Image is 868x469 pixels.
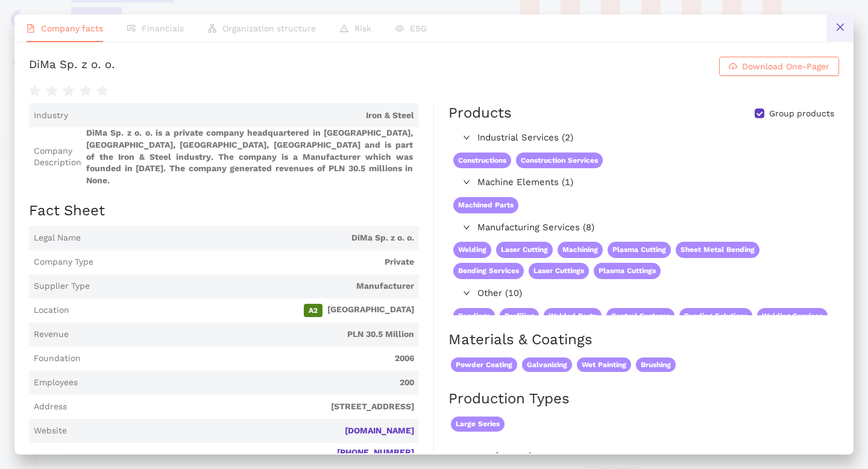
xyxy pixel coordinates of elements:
[448,103,512,124] div: Products
[86,232,414,244] span: DiMa Sp. z o. o.
[742,60,829,73] span: Download One-Pager
[679,308,752,324] span: Bending Solutions
[594,263,661,279] span: Plasma Cuttings
[80,85,92,97] span: star
[73,110,414,122] span: Iron & Steel
[477,131,833,145] span: Industrial Services (2)
[448,449,839,469] h2: Key Industries
[72,401,414,413] span: [STREET_ADDRESS]
[34,280,90,292] span: Supplier Type
[34,145,81,169] span: Company Description
[86,353,414,365] span: 2006
[222,24,316,33] span: Organization structure
[34,256,93,268] span: Company Type
[34,110,68,122] span: Industry
[83,377,414,389] span: 200
[636,357,676,373] span: Brushing
[835,22,845,32] span: close
[453,197,518,213] span: Machined Parts
[208,24,216,33] span: apartment
[463,178,470,186] span: right
[757,308,828,324] span: Welding Services
[463,224,470,231] span: right
[354,24,371,33] span: Risk
[86,127,414,186] span: DiMa Sp. z o. o. is a private company headquartered in [GEOGRAPHIC_DATA], [GEOGRAPHIC_DATA], [GEO...
[448,173,838,192] div: Machine Elements (1)
[74,329,414,341] span: PLN 30.5 Million
[676,242,759,258] span: Sheet Metal Bending
[304,304,322,317] span: A2
[477,175,833,190] span: Machine Elements (1)
[500,308,539,324] span: Profiling
[95,280,414,292] span: Manufacturer
[448,128,838,148] div: Industrial Services (2)
[340,24,348,33] span: warning
[448,389,839,409] h2: Production Types
[522,357,572,373] span: Galvanizing
[477,221,833,235] span: Manufacturing Services (8)
[29,85,41,97] span: star
[516,153,603,169] span: Construction Services
[606,308,675,324] span: Control Systems
[74,304,414,317] span: [GEOGRAPHIC_DATA]
[477,286,833,301] span: Other (10)
[608,242,671,258] span: Plasma Cutting
[448,330,839,350] h2: Materials & Coatings
[463,134,470,141] span: right
[29,57,115,76] div: DiMa Sp. z o. o.
[764,108,839,120] span: Group products
[410,24,427,33] span: ESG
[826,14,854,42] button: close
[127,24,136,33] span: fund-view
[34,401,67,413] span: Address
[34,232,81,244] span: Legal Name
[96,85,108,97] span: star
[719,57,839,76] button: cloud-downloadDownload One-Pager
[558,242,603,258] span: Machining
[453,263,524,279] span: Bending Services
[41,24,103,33] span: Company facts
[496,242,553,258] span: Laser Cutting
[463,289,470,297] span: right
[34,329,69,341] span: Revenue
[98,256,414,268] span: Private
[395,24,404,33] span: eye
[453,308,495,324] span: Bendings
[729,62,737,72] span: cloud-download
[34,304,69,316] span: Location
[448,218,838,238] div: Manufacturing Services (8)
[34,377,78,389] span: Employees
[63,85,75,97] span: star
[453,153,511,169] span: Constructions
[46,85,58,97] span: star
[453,242,491,258] span: Welding
[34,425,67,437] span: Website
[448,284,838,303] div: Other (10)
[529,263,589,279] span: Laser Cuttings
[451,357,517,373] span: Powder Coating
[29,201,419,221] h2: Fact Sheet
[544,308,602,324] span: Welded Parts
[451,417,505,432] span: Large Series
[142,24,184,33] span: Financials
[577,357,631,373] span: Wet Painting
[34,353,81,365] span: Foundation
